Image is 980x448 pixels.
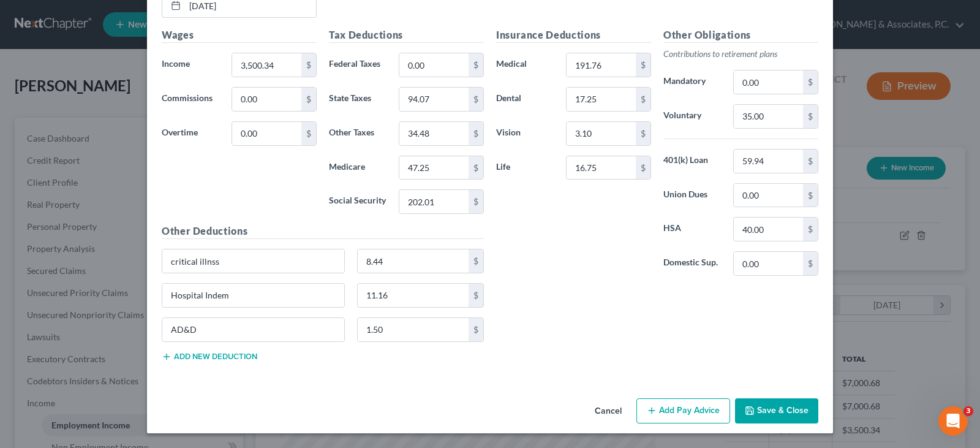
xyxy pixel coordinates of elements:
[803,252,818,275] div: $
[663,28,818,43] h5: Other Obligations
[585,400,631,424] button: Cancel
[301,53,316,77] div: $
[162,28,317,43] h5: Wages
[636,88,650,111] div: $
[469,249,483,273] div: $
[162,284,344,307] input: Specify...
[162,352,257,362] button: Add new deduction
[469,122,483,145] div: $
[490,156,560,180] label: Life
[567,53,636,77] input: 0.00
[636,122,650,145] div: $
[490,121,560,146] label: Vision
[301,122,316,145] div: $
[399,190,469,213] input: 0.00
[657,149,727,173] label: 401(k) Loan
[358,318,469,341] input: 0.00
[162,249,344,273] input: Specify...
[399,156,469,180] input: 0.00
[735,398,818,424] button: Save & Close
[329,28,484,43] h5: Tax Deductions
[567,88,636,111] input: 0.00
[663,48,818,60] p: Contributions to retirement plans
[469,284,483,307] div: $
[734,184,803,207] input: 0.00
[469,88,483,111] div: $
[734,70,803,94] input: 0.00
[803,70,818,94] div: $
[963,406,973,416] span: 3
[803,218,818,241] div: $
[323,156,393,180] label: Medicare
[803,184,818,207] div: $
[162,58,190,69] span: Income
[567,122,636,145] input: 0.00
[162,318,344,341] input: Specify...
[323,121,393,146] label: Other Taxes
[490,87,560,112] label: Dental
[734,218,803,241] input: 0.00
[657,183,727,208] label: Union Dues
[232,122,301,145] input: 0.00
[567,156,636,180] input: 0.00
[657,251,727,276] label: Domestic Sup.
[323,53,393,77] label: Federal Taxes
[232,88,301,111] input: 0.00
[358,249,469,273] input: 0.00
[469,190,483,213] div: $
[399,88,469,111] input: 0.00
[734,252,803,275] input: 0.00
[469,53,483,77] div: $
[232,53,301,77] input: 0.00
[803,105,818,128] div: $
[490,53,560,77] label: Medical
[657,70,727,94] label: Mandatory
[323,87,393,112] label: State Taxes
[657,217,727,241] label: HSA
[301,88,316,111] div: $
[938,406,968,436] iframe: Intercom live chat
[156,121,225,146] label: Overtime
[636,53,650,77] div: $
[734,150,803,173] input: 0.00
[399,122,469,145] input: 0.00
[636,156,650,180] div: $
[358,284,469,307] input: 0.00
[803,150,818,173] div: $
[399,53,469,77] input: 0.00
[636,398,730,424] button: Add Pay Advice
[162,224,484,239] h5: Other Deductions
[657,104,727,129] label: Voluntary
[323,189,393,214] label: Social Security
[469,318,483,341] div: $
[496,28,651,43] h5: Insurance Deductions
[156,87,225,112] label: Commissions
[469,156,483,180] div: $
[734,105,803,128] input: 0.00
